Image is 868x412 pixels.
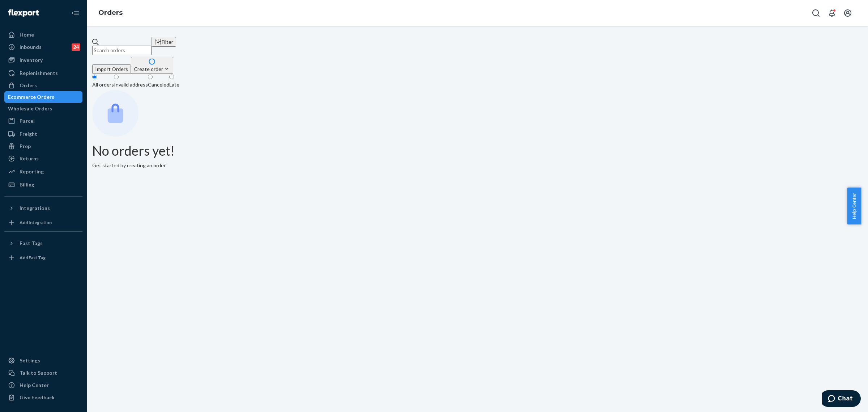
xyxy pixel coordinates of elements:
[20,240,43,247] div: Fast Tags
[114,81,148,88] div: Invalid address
[4,128,82,140] a: Freight
[4,153,82,164] a: Returns
[20,143,31,150] div: Prep
[20,168,44,175] div: Reporting
[20,155,39,162] div: Returns
[131,57,173,74] button: Create order
[8,105,52,112] div: Wholesale Orders
[4,103,82,114] a: Wholesale Orders
[4,115,82,127] a: Parcel
[93,3,128,24] ol: breadcrumbs
[20,382,49,389] div: Help Center
[822,390,861,408] iframe: Opens a widget where you can chat to one of our agents
[20,43,42,51] div: Inbounds
[20,205,50,212] div: Integrations
[4,202,82,214] button: Integrations
[4,355,82,366] a: Settings
[4,67,82,79] a: Replenishments
[4,140,82,152] a: Prep
[20,357,40,364] div: Settings
[92,81,114,88] div: All orders
[4,54,82,66] a: Inventory
[20,130,37,138] div: Freight
[152,37,176,47] button: Filter
[92,75,97,79] input: All orders
[92,64,131,74] button: Import Orders
[148,75,153,79] input: Canceled
[20,117,35,125] div: Parcel
[20,70,58,77] div: Replenishments
[114,75,119,79] input: Invalid address
[809,6,823,20] button: Open Search Box
[847,188,861,224] button: Help Center
[825,6,839,20] button: Open notifications
[4,29,82,41] a: Home
[169,81,179,88] div: Late
[154,38,173,46] div: Filter
[169,75,174,79] input: Late
[4,80,82,91] a: Orders
[4,179,82,190] a: Billing
[20,255,46,261] div: Add Fast Tag
[4,252,82,264] a: Add Fast Tag
[20,219,52,226] div: Add Integration
[20,369,57,377] div: Talk to Support
[4,91,82,103] a: Ecommerce Orders
[92,144,863,158] h1: No orders yet!
[4,166,82,177] a: Reporting
[8,93,54,101] div: Ecommerce Orders
[92,162,863,169] p: Get started by creating an order
[4,392,82,403] button: Give Feedback
[98,9,123,17] a: Orders
[20,181,34,188] div: Billing
[20,31,34,38] div: Home
[4,367,82,379] button: Talk to Support
[4,237,82,249] button: Fast Tags
[4,379,82,391] a: Help Center
[148,81,169,88] div: Canceled
[68,6,82,20] button: Close Navigation
[4,41,82,53] a: Inbounds24
[841,6,855,20] button: Open account menu
[20,82,37,89] div: Orders
[92,90,139,136] img: Empty list
[8,9,39,17] img: Flexport logo
[134,65,170,73] div: Create order
[4,217,82,228] a: Add Integration
[72,43,80,51] div: 24
[92,46,152,55] input: Search orders
[20,56,43,64] div: Inventory
[20,394,55,401] div: Give Feedback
